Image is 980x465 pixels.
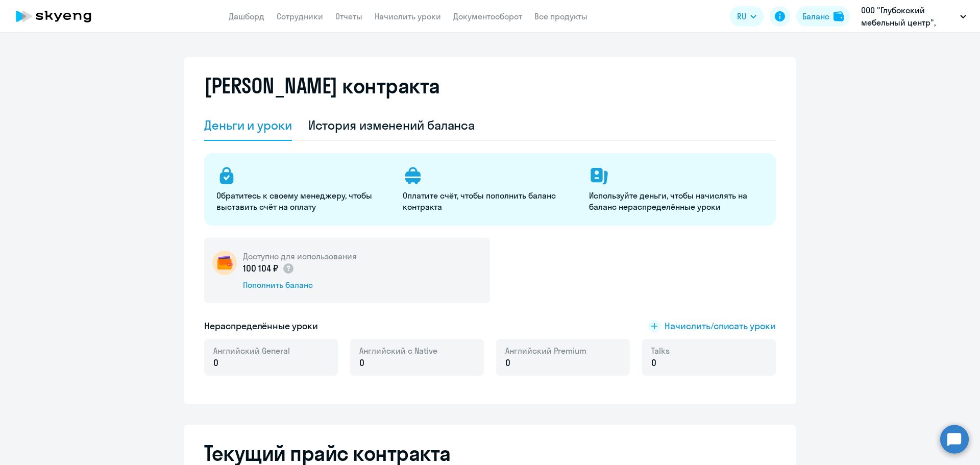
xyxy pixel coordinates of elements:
[359,356,364,370] span: 0
[204,320,318,333] h5: Нераспределённые уроки
[534,11,587,21] a: Все продукты
[216,190,390,212] p: Обратитесь к своему менеджеру, чтобы выставить счёт на оплату
[213,356,218,370] span: 0
[308,117,475,133] div: История изменений баланса
[403,190,577,212] p: Оплатите счёт, чтобы пополнить баланс контракта
[243,279,357,290] div: Пополнить баланс
[730,6,764,27] button: RU
[277,11,323,21] a: Сотрудники
[651,356,656,370] span: 0
[243,262,295,275] p: 100 104 ₽
[204,117,292,133] div: Деньги и уроки
[796,6,850,27] button: Балансbalance
[359,345,437,356] span: Английский с Native
[212,251,237,275] img: wallet-circle.png
[834,11,844,21] img: balance
[335,11,362,21] a: Отчеты
[861,4,956,29] p: ООО "Глубокский мебельный центр", #184182
[802,10,829,22] div: Баланс
[589,190,763,212] p: Используйте деньги, чтобы начислять на баланс нераспределённые уроки
[204,74,440,98] h2: [PERSON_NAME] контракта
[505,345,586,356] span: Английский Premium
[505,356,510,370] span: 0
[665,320,776,333] span: Начислить/списать уроки
[243,251,357,262] h5: Доступно для использования
[651,345,670,356] span: Talks
[213,345,290,356] span: Английский General
[856,4,971,29] button: ООО "Глубокский мебельный центр", #184182
[375,11,441,21] a: Начислить уроки
[453,11,522,21] a: Документооборот
[737,10,746,22] span: RU
[229,11,264,21] a: Дашборд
